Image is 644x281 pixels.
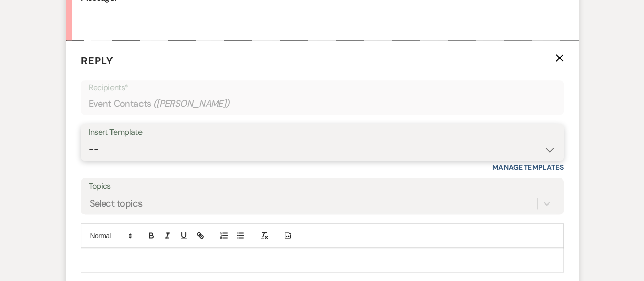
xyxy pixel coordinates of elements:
[81,54,114,67] span: Reply
[90,196,143,210] div: Select topics
[89,94,556,114] div: Event Contacts
[89,125,556,140] div: Insert Template
[89,179,556,194] label: Topics
[492,163,564,172] a: Manage Templates
[89,81,556,94] p: Recipients*
[153,97,230,111] span: ( [PERSON_NAME] )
